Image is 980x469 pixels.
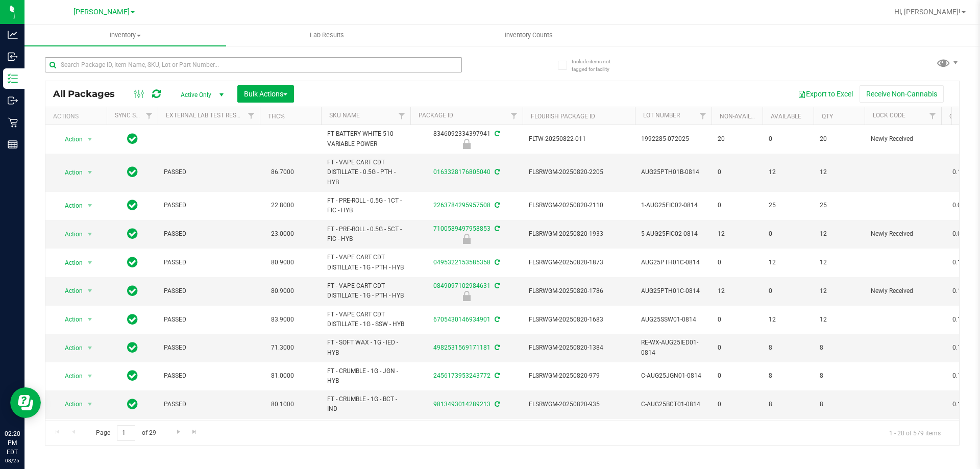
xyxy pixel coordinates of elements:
[8,117,18,128] inline-svg: Retail
[164,167,254,177] span: PASSED
[947,284,977,299] span: 0.1720
[881,425,949,440] span: 1 - 20 of 579 items
[56,284,83,298] span: Action
[718,400,756,409] span: 0
[769,167,807,177] span: 12
[433,282,491,289] a: 0849097102984631
[529,258,629,267] span: FLSRWGM-20250820-1873
[409,129,524,149] div: 8346092334397941
[84,341,96,355] span: select
[820,258,859,267] span: 12
[947,165,977,180] span: 0.1870
[84,312,96,327] span: select
[493,259,500,266] span: Sync from Compliance System
[8,139,18,150] inline-svg: Reports
[433,202,491,209] a: 2263784295957508
[327,310,404,329] span: FT - VAPE CART CDT DISTILLATE - 1G - SSW - HYB
[5,429,20,457] p: 02:20 PM EDT
[8,95,18,106] inline-svg: Outbound
[769,201,807,210] span: 25
[433,401,491,408] a: 9813493014289213
[266,227,299,241] span: 23.0000
[56,165,83,180] span: Action
[84,256,96,270] span: select
[493,401,500,408] span: Sync from Compliance System
[695,107,712,125] a: Filter
[529,286,629,296] span: FLSRWGM-20250820-1786
[894,8,961,16] span: Hi, [PERSON_NAME]!
[327,253,404,272] span: FT - VAPE CART CDT DISTILLATE - 1G - PTH - HYB
[266,368,299,383] span: 81.0000
[947,340,977,355] span: 0.1640
[529,371,629,381] span: FLSRWGM-20250820-979
[493,344,500,351] span: Sync from Compliance System
[718,201,756,210] span: 0
[820,201,859,210] span: 25
[529,400,629,409] span: FLSRWGM-20250820-935
[164,371,254,381] span: PASSED
[268,113,285,120] a: THC%
[641,134,705,144] span: 1992285-072025
[493,316,500,323] span: Sync from Compliance System
[266,312,299,327] span: 83.9000
[769,315,807,325] span: 12
[641,315,705,325] span: AUG25SSW01-0814
[127,312,138,327] span: In Sync
[266,340,299,355] span: 71.3000
[871,229,935,239] span: Newly Received
[164,286,254,296] span: PASSED
[791,85,860,103] button: Export to Excel
[187,425,202,439] a: Go to the last page
[73,8,130,16] span: [PERSON_NAME]
[947,368,977,383] span: 0.1830
[433,259,491,266] a: 0495322153585358
[641,371,705,381] span: C-AUG25JGN01-0814
[718,229,756,239] span: 12
[641,201,705,210] span: 1-AUG25FIC02-0814
[87,425,164,441] span: Page of 29
[820,134,859,144] span: 20
[127,340,138,355] span: In Sync
[127,284,138,298] span: In Sync
[84,227,96,241] span: select
[769,343,807,353] span: 8
[493,168,500,176] span: Sync from Compliance System
[84,199,96,213] span: select
[327,366,404,386] span: FT - CRUMBLE - 1G - JGN - HYB
[56,199,83,213] span: Action
[947,312,977,327] span: 0.1880
[45,57,462,72] input: Search Package ID, Item Name, SKU, Lot or Part Number...
[127,132,138,146] span: In Sync
[947,198,977,213] span: 0.0000
[433,316,491,323] a: 6705430146934901
[820,343,859,353] span: 8
[820,371,859,381] span: 8
[127,397,138,411] span: In Sync
[56,397,83,411] span: Action
[493,225,500,232] span: Sync from Compliance System
[718,167,756,177] span: 0
[718,315,756,325] span: 0
[771,113,801,120] a: Available
[84,132,96,146] span: select
[820,315,859,325] span: 12
[164,201,254,210] span: PASSED
[10,387,41,418] iframe: Resource center
[641,338,705,357] span: RE-WX-AUG25IED01-0814
[769,400,807,409] span: 8
[769,371,807,381] span: 8
[327,281,404,301] span: FT - VAPE CART CDT DISTILLATE - 1G - PTH - HYB
[718,258,756,267] span: 0
[266,255,299,270] span: 80.9000
[718,134,756,144] span: 20
[769,286,807,296] span: 0
[56,312,83,327] span: Action
[327,225,404,244] span: FT - PRE-ROLL - 0.5G - 5CT - FIC - HYB
[409,139,524,149] div: Newly Received
[529,201,629,210] span: FLSRWGM-20250820-2110
[8,73,18,84] inline-svg: Inventory
[266,397,299,412] span: 80.1000
[641,400,705,409] span: C-AUG25BCT01-0814
[329,112,360,119] a: SKU Name
[718,371,756,381] span: 0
